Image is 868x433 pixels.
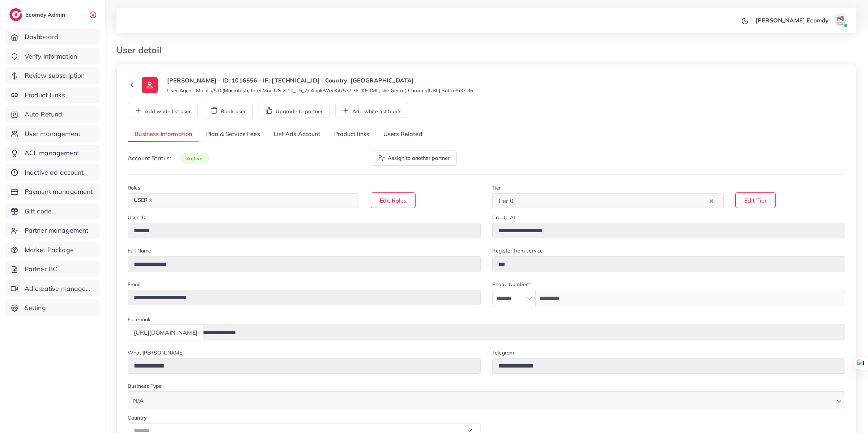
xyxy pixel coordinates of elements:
a: Dashboard [5,29,99,45]
span: Auto Refund [25,110,63,119]
label: Country [128,414,146,421]
button: Add white list user [128,103,198,118]
button: Assign to another partner [371,150,457,166]
label: Facebook [128,316,150,323]
label: Email [128,281,140,288]
button: Upgrade to partner [259,103,330,118]
label: Phone Number [492,281,530,288]
label: Roles [128,184,140,191]
a: Verify information [5,48,99,65]
a: Plan & Service Fees [199,127,267,142]
span: Gift code [25,207,52,216]
div: Search for option [128,391,845,408]
span: Partner management [25,226,89,235]
span: Tier 0 [496,195,515,206]
a: logoEcomdy Admin [9,8,67,21]
button: Edit Roles [371,192,416,208]
p: [PERSON_NAME] Ecomdy [756,16,829,25]
span: active [180,153,209,164]
input: Search for option [516,195,708,206]
a: Setting [5,300,99,316]
span: Payment management [25,187,93,196]
a: Gift code [5,203,99,220]
a: Partner management [5,222,99,239]
h3: User detail [116,45,167,55]
img: avatar [833,13,848,27]
a: Users Related [376,127,429,142]
button: Deselect USER [149,199,153,202]
a: Product links [327,127,376,142]
span: Partner BC [25,264,58,274]
a: Ad creative management [5,280,99,297]
button: Clear Selected [710,196,713,205]
input: Search for option [146,394,834,406]
button: Block user [204,103,253,118]
a: Inactive ad account [5,164,99,181]
input: Search for option [157,195,350,206]
div: Search for option [492,193,724,208]
label: Tier [492,184,501,191]
span: Market Package [25,245,74,255]
button: Add white list block [335,103,408,118]
h2: Ecomdy Admin [25,11,67,18]
span: N/A [132,395,145,406]
a: List Ads Account [267,127,327,142]
button: Edit Tier [735,192,776,208]
span: Review subscription [25,71,85,80]
a: [PERSON_NAME] Ecomdyavatar [752,13,851,27]
a: ACL management [5,145,99,161]
p: Account Status: [128,154,209,163]
label: User ID [128,214,145,221]
div: Search for option [128,193,359,208]
label: Register from service [492,247,543,254]
span: Ad creative management [25,284,94,293]
label: What'[PERSON_NAME] [128,349,184,356]
label: Business Type [128,382,162,390]
span: User management [25,129,80,139]
label: Telegram [492,349,514,356]
small: User Agent: Mozilla/5.0 (Macintosh; Intel Mac OS X 10_15_7) AppleWebKit/537.36 (KHTML, like Gecko... [167,87,473,94]
span: Dashboard [25,32,58,42]
span: Inactive ad account [25,168,84,177]
a: Product Links [5,87,99,103]
label: Full Name [128,247,151,254]
img: logo [9,8,22,21]
a: User management [5,126,99,142]
a: Payment management [5,183,99,200]
span: ACL management [25,148,79,158]
a: Business Information [128,127,199,142]
a: Auto Refund [5,106,99,123]
span: Product Links [25,90,65,100]
img: ic-user-info.36bf1079.svg [142,77,158,93]
a: Market Package [5,242,99,258]
a: Review subscription [5,67,99,84]
label: Create At [492,214,515,221]
div: [URL][DOMAIN_NAME] [128,324,203,340]
a: Partner BC [5,261,99,277]
span: USER [131,195,156,205]
span: Verify information [25,52,77,61]
p: [PERSON_NAME] - ID: 1016556 - IP: [TECHNICAL_ID] - Country: [GEOGRAPHIC_DATA] [167,76,473,85]
span: Setting [25,303,46,313]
